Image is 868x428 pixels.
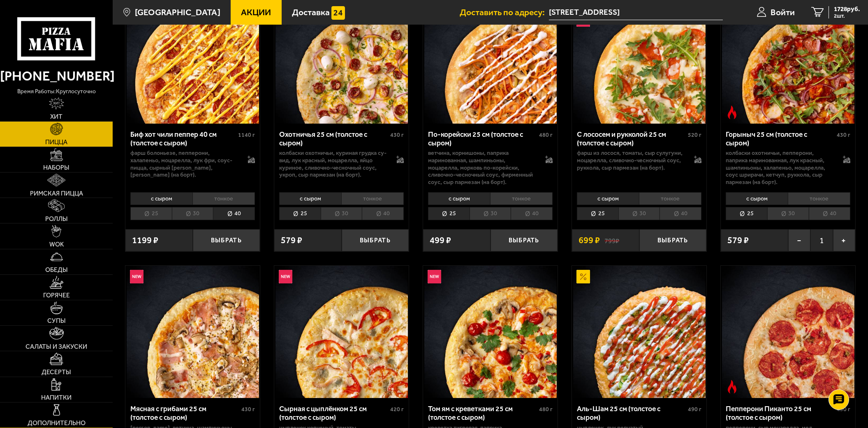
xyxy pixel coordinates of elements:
span: Хит [50,113,62,120]
a: НовинкаСырная с цыплёнком 25 см (толстое с сыром) [274,266,409,398]
span: 480 г [539,406,553,413]
span: 579 ₽ [728,236,749,245]
span: Салаты и закуски [25,343,87,350]
div: Биф хот чили пеппер 40 см (толстое с сыром) [130,130,236,147]
li: 40 [362,207,404,221]
li: 40 [213,207,255,221]
a: Острое блюдоПепперони Пиканто 25 см (толстое с сыром) [721,266,855,398]
span: Санкт-Петербург, Звёздная улица, 24 [549,5,722,20]
span: 430 г [837,131,850,138]
li: тонкое [192,192,255,205]
img: Новинка [279,270,292,283]
button: Выбрать [342,229,409,251]
li: тонкое [788,192,850,205]
span: Дополнительно [28,420,86,426]
span: 1140 г [238,131,255,138]
li: 25 [279,207,321,221]
span: 490 г [688,406,701,413]
a: НовинкаМясная с грибами 25 см (толстое с сыром) [125,266,260,398]
span: Римская пицца [30,190,83,197]
li: 30 [618,207,660,221]
button: Выбрать [491,229,558,251]
div: С лососем и рукколой 25 см (толстое с сыром) [577,130,686,147]
span: Горячее [43,292,70,299]
s: 799 ₽ [605,236,620,245]
span: Пицца [45,139,67,145]
button: + [833,229,855,251]
p: фарш из лосося, томаты, сыр сулугуни, моцарелла, сливочно-чесночный соус, руккола, сыр пармезан (... [577,150,685,171]
p: колбаски Охотничьи, пепперони, паприка маринованная, лук красный, шампиньоны, халапеньо, моцарелл... [726,150,834,186]
li: 25 [130,207,172,221]
img: Аль-Шам 25 см (толстое с сыром) [573,266,706,398]
li: 30 [172,207,213,221]
span: Супы [47,318,66,324]
span: 430 г [241,406,255,413]
img: Острое блюдо [725,106,739,119]
span: 699 ₽ [579,236,600,245]
li: тонкое [341,192,404,205]
span: 430 г [390,131,404,138]
li: тонкое [639,192,701,205]
div: По-корейски 25 см (толстое с сыром) [428,130,537,147]
li: с сыром [726,192,788,205]
p: фарш болоньезе, пепперони, халапеньо, моцарелла, лук фри, соус-пицца, сырный [PERSON_NAME], [PERS... [130,150,238,178]
div: Аль-Шам 25 см (толстое с сыром) [577,405,686,422]
button: Выбрать [639,229,707,251]
li: 25 [577,207,618,221]
p: колбаски охотничьи, куриная грудка су-вид, лук красный, моцарелла, яйцо куриное, сливочно-чесночн... [279,150,387,178]
img: Сырная с цыплёнком 25 см (толстое с сыром) [275,266,408,398]
span: 1 [810,229,833,251]
img: Новинка [428,270,441,283]
span: 480 г [539,131,553,138]
img: Мясная с грибами 25 см (толстое с сыром) [127,266,259,398]
div: Том ям с креветками 25 см (толстое с сыром) [428,405,537,422]
div: Горыныч 25 см (толстое с сыром) [726,130,835,147]
span: 520 г [688,131,701,138]
li: 40 [809,207,851,221]
span: Десерты [42,369,71,375]
li: 30 [321,207,362,221]
li: 30 [470,207,511,221]
button: Выбрать [193,229,260,251]
span: Войти [771,8,795,16]
span: 499 ₽ [430,236,451,245]
span: Доставка [292,8,330,16]
img: Новинка [130,270,144,283]
button: − [788,229,810,251]
div: Мясная с грибами 25 см (толстое с сыром) [130,405,239,422]
span: 579 ₽ [281,236,303,245]
span: 420 г [390,406,404,413]
a: НовинкаТом ям с креветками 25 см (толстое с сыром) [423,266,558,398]
li: 40 [511,207,553,221]
span: Доставить по адресу: [460,8,549,16]
p: ветчина, корнишоны, паприка маринованная, шампиньоны, моцарелла, морковь по-корейски, сливочно-че... [428,150,536,186]
span: Роллы [45,216,68,222]
div: Сырная с цыплёнком 25 см (толстое с сыром) [279,405,388,422]
span: Обеды [45,267,68,273]
span: 1199 ₽ [132,236,158,245]
li: 25 [726,207,767,221]
div: Охотничья 25 см (толстое с сыром) [279,130,388,147]
span: 2 шт. [834,13,860,18]
img: Том ям с креветками 25 см (толстое с сыром) [424,266,557,398]
li: 40 [660,207,701,221]
li: 30 [767,207,809,221]
li: с сыром [428,192,490,205]
span: 1728 руб. [834,6,860,12]
div: Пепперони Пиканто 25 см (толстое с сыром) [726,405,835,422]
li: с сыром [577,192,639,205]
li: 25 [428,207,470,221]
li: с сыром [130,192,192,205]
a: АкционныйАль-Шам 25 см (толстое с сыром) [572,266,706,398]
img: Острое блюдо [725,380,739,393]
span: Напитки [41,394,72,401]
img: Акционный [576,270,590,283]
input: Ваш адрес доставки [549,5,722,20]
img: Пепперони Пиканто 25 см (толстое с сыром) [722,266,854,398]
img: 15daf4d41897b9f0e9f617042186c801.svg [331,6,345,20]
span: Акции [241,8,271,16]
span: WOK [49,241,64,248]
span: Наборы [43,164,69,171]
li: с сыром [279,192,341,205]
li: тонкое [490,192,553,205]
